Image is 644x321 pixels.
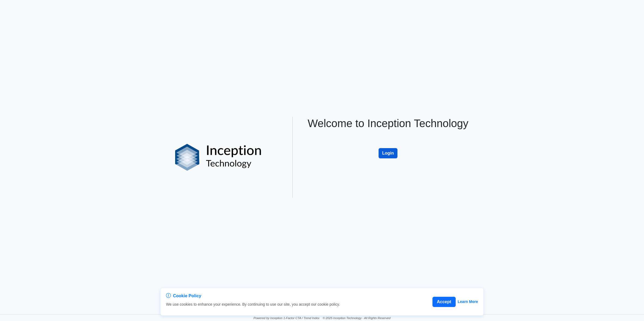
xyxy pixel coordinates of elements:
[458,299,478,305] a: Learn More
[379,148,397,158] button: Login
[379,142,397,147] a: Login
[175,144,262,171] img: logo%20black.png
[166,302,340,307] p: We use cookies to enhance your experience. By continuing to use our site, you accept our cookie p...
[173,293,201,299] span: Cookie Policy
[302,117,474,130] h1: Welcome to Inception Technology
[432,297,455,307] button: Accept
